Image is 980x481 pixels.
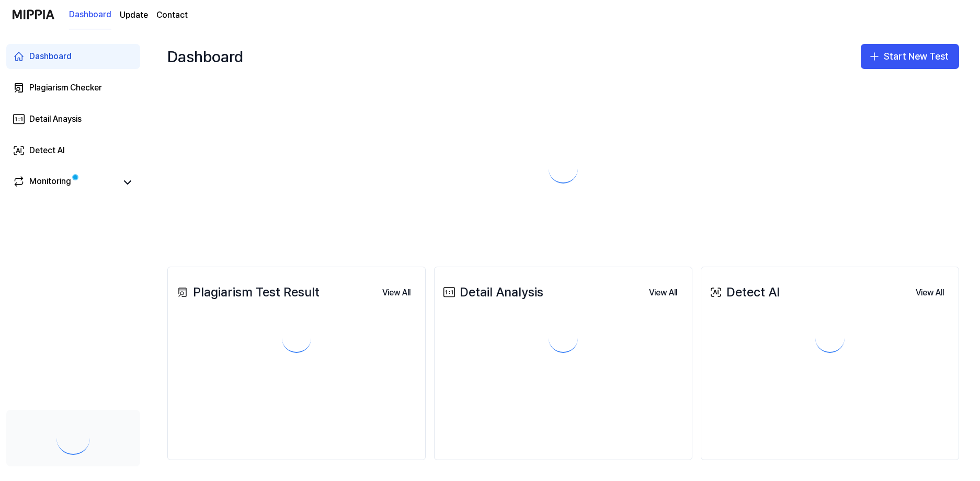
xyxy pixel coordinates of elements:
[907,282,952,303] button: View All
[29,50,72,63] div: Dashboard
[907,281,952,303] a: View All
[6,75,140,100] a: Plagiarism Checker
[374,282,419,303] button: View All
[374,281,419,303] a: View All
[120,9,148,21] a: Update
[641,281,686,303] a: View All
[441,282,543,302] div: Detail Analysis
[708,282,780,302] div: Detect AI
[69,1,111,29] a: Dashboard
[167,40,243,73] div: Dashboard
[6,138,140,163] a: Detect AI
[29,82,102,94] div: Plagiarism Checker
[29,144,65,157] div: Detect AI
[641,282,686,303] button: View All
[174,282,320,302] div: Plagiarism Test Result
[6,44,140,69] a: Dashboard
[6,107,140,132] a: Detail Anaysis
[29,113,82,125] div: Detail Anaysis
[861,44,959,69] button: Start New Test
[156,9,188,21] a: Contact
[13,175,117,190] a: Monitoring
[29,175,71,190] div: Monitoring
